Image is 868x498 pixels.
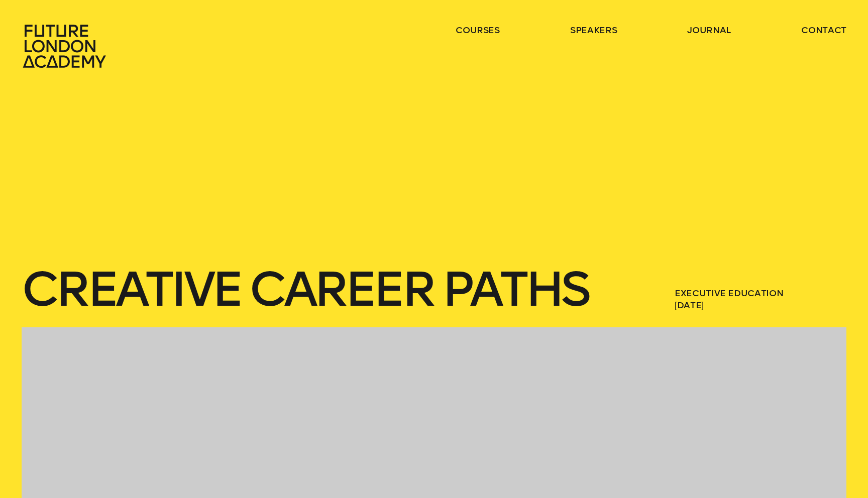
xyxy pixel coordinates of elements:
span: [DATE] [675,299,805,311]
a: journal [687,24,731,36]
h1: Creative career paths [22,267,588,311]
a: Executive Education [675,288,783,299]
a: contact [801,24,846,36]
a: speakers [570,24,617,36]
a: courses [456,24,500,36]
